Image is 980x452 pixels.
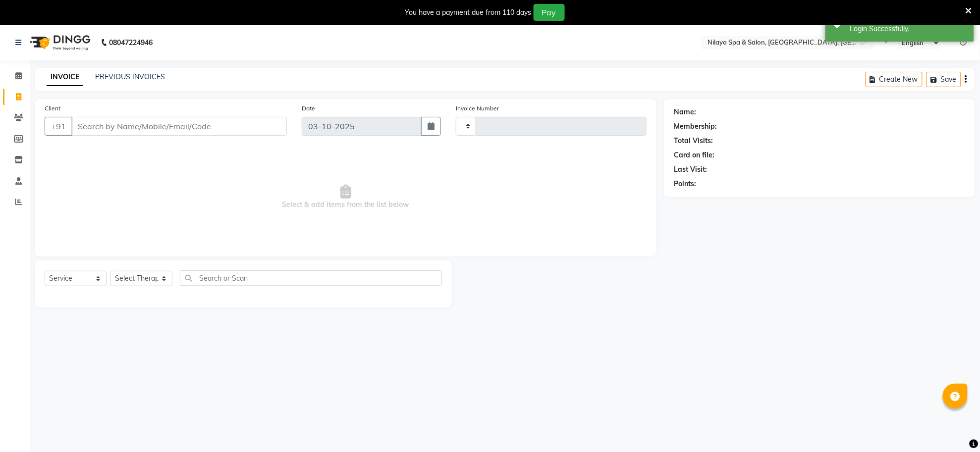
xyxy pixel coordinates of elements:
[674,136,713,146] div: Total Visits:
[45,104,60,113] label: Client
[45,117,72,136] button: +91
[47,68,83,86] a: INVOICE
[25,29,93,56] img: logo
[674,150,714,160] div: Card on file:
[302,104,315,113] label: Date
[534,4,565,21] button: Pay
[850,24,967,34] div: Login Successfully.
[456,104,499,113] label: Invoice Number
[45,148,647,247] span: Select & add items from the list below
[674,179,696,189] div: Points:
[674,121,717,132] div: Membership:
[95,72,165,81] a: PREVIOUS INVOICES
[926,72,961,87] button: Save
[71,117,287,136] input: Search by Name/Mobile/Email/Code
[866,72,923,87] button: Create New
[180,270,442,286] input: Search or Scan
[109,29,153,56] b: 08047224946
[405,7,532,18] div: You have a payment due from 110 days
[674,164,707,175] div: Last Visit:
[674,107,696,117] div: Name:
